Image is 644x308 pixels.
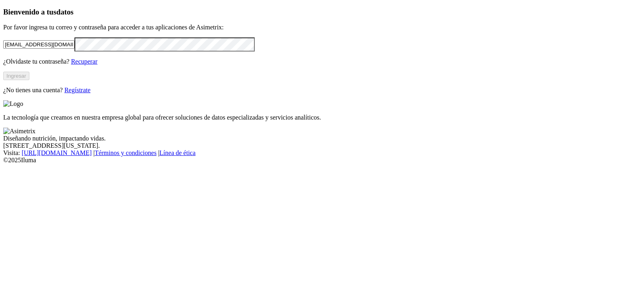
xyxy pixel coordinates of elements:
[3,58,641,65] p: ¿Olvidaste tu contraseña?
[3,135,641,142] div: Diseñando nutrición, impactando vidas.
[95,149,157,156] a: Términos y condiciones
[3,142,641,149] div: [STREET_ADDRESS][US_STATE].
[3,114,641,121] p: La tecnología que creamos en nuestra empresa global para ofrecer soluciones de datos especializad...
[3,128,35,135] img: Asimetrix
[22,149,92,156] a: [URL][DOMAIN_NAME]
[3,8,641,17] h3: Bienvenido a tus
[159,149,196,156] a: Línea de ética
[3,87,641,94] p: ¿No tienes una cuenta?
[3,40,74,49] input: Tu correo
[3,149,641,157] div: Visita : | |
[56,8,74,16] span: datos
[64,87,91,93] a: Regístrate
[3,157,641,164] div: © 2025 Iluma
[3,24,641,31] p: Por favor ingresa tu correo y contraseña para acceder a tus aplicaciones de Asimetrix:
[71,58,97,65] a: Recuperar
[3,72,29,80] button: Ingresar
[3,100,23,107] img: Logo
